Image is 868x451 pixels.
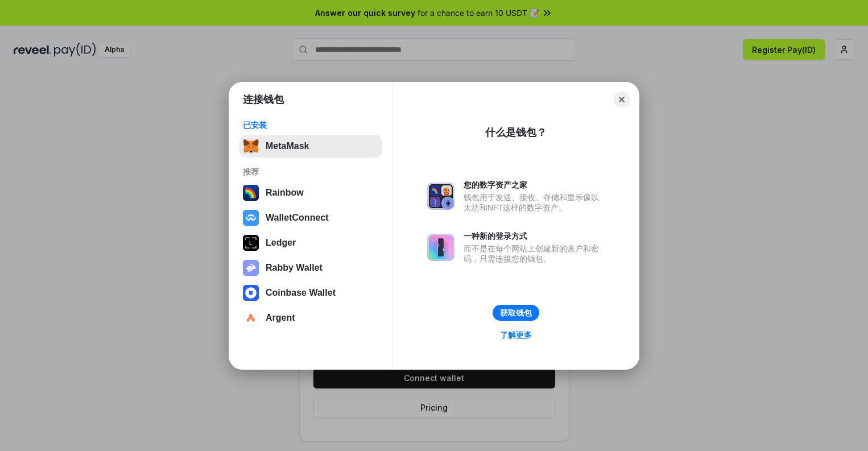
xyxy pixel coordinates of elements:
img: svg+xml,%3Csvg%20width%3D%22120%22%20height%3D%22120%22%20viewBox%3D%220%200%20120%20120%22%20fil... [243,185,259,201]
div: WalletConnect [266,213,329,223]
button: Argent [239,307,382,329]
div: 推荐 [243,167,379,177]
img: svg+xml,%3Csvg%20fill%3D%22none%22%20height%3D%2233%22%20viewBox%3D%220%200%2035%2033%22%20width%... [243,138,259,154]
a: 了解更多 [493,328,539,342]
img: svg+xml,%3Csvg%20width%3D%2228%22%20height%3D%2228%22%20viewBox%3D%220%200%2028%2028%22%20fill%3D... [243,310,259,326]
img: svg+xml,%3Csvg%20width%3D%2228%22%20height%3D%2228%22%20viewBox%3D%220%200%2028%2028%22%20fill%3D... [243,285,259,301]
div: 而不是在每个网站上创建新的账户和密码，只需连接您的钱包。 [464,243,605,264]
img: svg+xml,%3Csvg%20xmlns%3D%22http%3A%2F%2Fwww.w3.org%2F2000%2Fsvg%22%20fill%3D%22none%22%20viewBox... [427,234,454,261]
img: svg+xml,%3Csvg%20xmlns%3D%22http%3A%2F%2Fwww.w3.org%2F2000%2Fsvg%22%20fill%3D%22none%22%20viewBox... [427,183,454,210]
img: svg+xml,%3Csvg%20width%3D%2228%22%20height%3D%2228%22%20viewBox%3D%220%200%2028%2028%22%20fill%3D... [243,210,259,226]
button: Close [614,92,630,107]
div: Argent [266,313,295,323]
div: 获取钱包 [500,308,532,318]
div: Rainbow [266,188,304,198]
div: 一种新的登录方式 [464,231,605,241]
div: 您的数字资产之家 [464,180,605,190]
button: Rainbow [239,181,382,204]
div: 已安装 [243,120,379,130]
div: 什么是钱包？ [485,126,547,139]
div: Ledger [266,238,296,248]
h1: 连接钱包 [243,93,284,106]
button: Coinbase Wallet [239,282,382,304]
img: svg+xml,%3Csvg%20xmlns%3D%22http%3A%2F%2Fwww.w3.org%2F2000%2Fsvg%22%20width%3D%2228%22%20height%3... [243,235,259,251]
div: 钱包用于发送、接收、存储和显示像以太坊和NFT这样的数字资产。 [464,192,605,213]
button: WalletConnect [239,206,382,229]
img: svg+xml,%3Csvg%20xmlns%3D%22http%3A%2F%2Fwww.w3.org%2F2000%2Fsvg%22%20fill%3D%22none%22%20viewBox... [243,260,259,276]
button: Ledger [239,231,382,254]
div: MetaMask [266,141,309,151]
div: 了解更多 [500,330,532,340]
div: Coinbase Wallet [266,288,336,298]
button: MetaMask [239,135,382,158]
button: Rabby Wallet [239,256,382,279]
div: Rabby Wallet [266,263,323,273]
button: 获取钱包 [493,305,539,321]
